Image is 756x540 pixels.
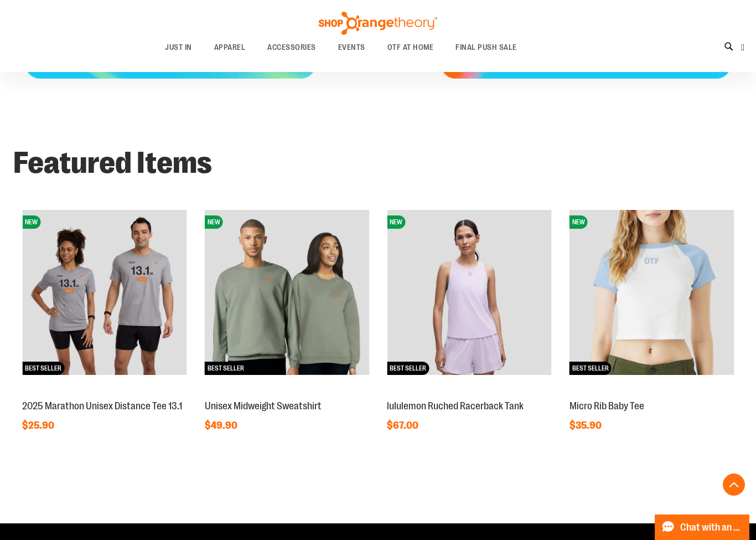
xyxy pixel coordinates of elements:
[444,35,528,60] a: FINAL PUSH SALE
[154,35,203,60] a: JUST IN
[387,210,552,375] img: lululemon Ruched Racerback Tank
[569,388,734,397] a: Micro Rib Baby TeeNEWBEST SELLER
[338,35,365,60] span: EVENTS
[267,35,316,60] span: ACCESSORIES
[205,362,247,375] span: BEST SELLER
[387,420,420,431] span: $67.00
[327,35,376,60] a: EVENTS
[655,515,750,540] button: Chat with an Expert
[387,362,429,375] span: BEST SELLER
[22,420,56,431] span: $25.90
[205,215,223,229] span: NEW
[256,35,327,60] a: ACCESSORIES
[205,420,239,431] span: $49.90
[205,400,322,412] a: Unisex Midweight Sweatshirt
[22,210,187,375] img: 2025 Marathon Unisex Distance Tee 13.1
[387,35,434,60] span: OTF AT HOME
[205,210,370,375] img: Unisex Midweight Sweatshirt
[569,420,603,431] span: $35.90
[569,400,644,412] a: Micro Rib Baby Tee
[214,35,246,60] span: APPAREL
[165,35,192,60] span: JUST IN
[376,35,445,60] a: OTF AT HOME
[22,400,182,412] a: 2025 Marathon Unisex Distance Tee 13.1
[569,215,588,229] span: NEW
[13,276,35,298] div: prev
[455,35,517,60] span: FINAL PUSH SALE
[22,215,40,229] span: NEW
[721,276,743,298] div: next
[205,388,370,397] a: Unisex Midweight SweatshirtNEWBEST SELLER
[13,146,212,180] strong: Featured Items
[569,210,734,375] img: Micro Rib Baby Tee
[317,12,439,35] img: Shop Orangetheory
[387,388,552,397] a: lululemon Ruched Racerback TankNEWBEST SELLER
[387,215,405,229] span: NEW
[569,362,612,375] span: BEST SELLER
[22,362,64,375] span: BEST SELLER
[387,400,524,412] a: lululemon Ruched Racerback Tank
[680,522,743,533] span: Chat with an Expert
[723,474,745,496] button: Back To Top
[22,388,187,397] a: 2025 Marathon Unisex Distance Tee 13.1NEWBEST SELLER
[203,35,257,60] a: APPAREL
